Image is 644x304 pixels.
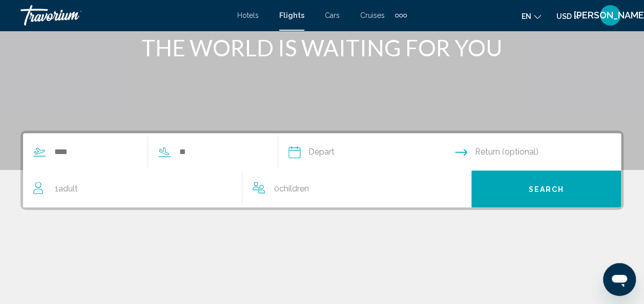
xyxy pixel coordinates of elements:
[325,11,340,19] a: Cars
[471,170,621,207] button: Search
[455,134,621,170] button: Return date
[522,12,531,20] span: en
[556,9,581,24] button: Change currency
[23,170,471,207] button: Travelers: 1 adult, 0 children
[522,9,541,24] button: Change language
[55,182,78,196] span: 1
[20,5,227,26] a: Travorium
[130,34,514,61] h1: THE WORLD IS WAITING FOR YOU
[23,133,621,207] div: Search widget
[237,11,259,19] a: Hotels
[395,7,407,24] button: Extra navigation items
[603,263,636,296] iframe: Button to launch messaging window
[475,145,538,159] span: Return (optional)
[279,184,309,193] span: Children
[274,182,309,196] span: 0
[360,11,385,19] a: Cruises
[58,184,78,193] span: Adult
[279,11,304,19] a: Flights
[288,134,455,170] button: Depart date
[597,5,624,26] button: User Menu
[528,185,564,193] span: Search
[556,12,572,20] span: USD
